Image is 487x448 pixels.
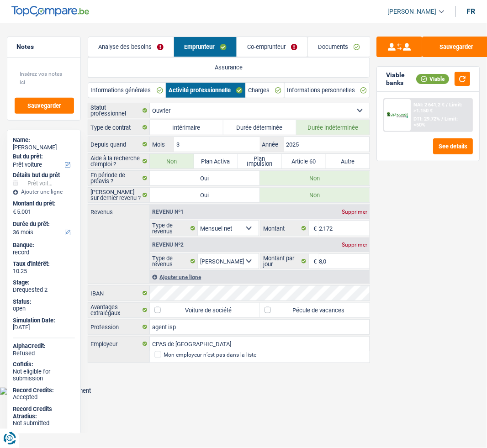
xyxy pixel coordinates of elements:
button: Sauvegarder [15,98,74,114]
span: [PERSON_NAME] [388,8,437,16]
div: Supprimer [339,209,370,215]
div: Accepted [13,394,75,401]
div: Name: [13,137,75,144]
a: Informations personnelles [285,83,370,98]
label: [PERSON_NAME] sur dernier revenu ? [88,188,150,202]
a: Informations générales [88,83,165,98]
label: Type de contrat [88,120,150,135]
img: AlphaCredit [387,111,409,118]
div: Détails but du prêt [13,172,75,179]
label: Oui [150,188,259,202]
label: Aide à la recherche d'emploi ? [88,154,150,169]
label: Montant du prêt: [13,200,73,207]
div: fr [467,7,476,16]
div: record [13,249,75,256]
label: But du prêt: [13,153,73,160]
a: Activité professionnelle [166,83,245,98]
a: Analyse des besoins [88,37,174,57]
label: Durée déterminée [223,120,296,135]
a: Emprunteur [174,37,237,57]
img: TopCompare Logo [11,6,89,17]
div: Ajouter une ligne [13,189,75,195]
div: [PERSON_NAME] [13,144,75,151]
span: € [309,221,319,236]
div: open [13,305,75,312]
label: Article 60 [282,154,326,169]
a: Charges [246,83,284,98]
span: Limit: <50% [414,116,458,128]
label: Mois [150,137,174,152]
span: € [13,208,16,216]
span: Limit: >1.150 € [414,102,463,114]
input: MM [174,137,259,152]
div: Stage: [13,279,75,286]
label: Statut professionnel [88,103,150,118]
div: Cofidis: [13,361,75,369]
div: Record Credits Atradius: [13,406,75,420]
div: Viable banks [386,71,417,87]
label: Plan Activa [194,154,238,169]
input: AAAA [284,137,370,152]
div: Supprimer [339,242,370,248]
label: Intérimaire [150,120,223,135]
div: Drequested 2 [13,286,75,294]
label: Non [260,188,370,202]
label: Pécule de vacances [260,303,370,317]
label: IBAN [88,286,150,300]
a: Documents [308,37,370,57]
div: Mon employeur n’est pas dans la liste [164,352,256,358]
button: See details [434,138,473,154]
label: Non [260,171,370,185]
label: Employeur [88,337,150,351]
span: / [446,102,448,108]
div: Not eligible for submission [13,369,75,383]
a: Co-emprunteur [237,37,307,57]
label: Avantages extralégaux [88,303,150,317]
label: Profession [88,320,150,334]
div: Refused [13,350,75,357]
div: 10.25 [13,268,75,275]
span: € [309,254,319,269]
span: NAI: 2 641,2 € [414,102,445,108]
label: Montant [261,221,309,236]
a: [PERSON_NAME] [381,4,445,19]
span: Sauvegarder [27,103,61,109]
label: Année [260,137,284,152]
label: Voiture de société [150,303,259,317]
div: Not submitted [13,420,75,427]
div: Revenu nº2 [150,242,186,248]
label: En période de préavis ? [88,171,150,185]
label: Autre [326,154,370,169]
a: Assurance [88,58,370,77]
label: Depuis quand [88,137,150,152]
h5: Notes [16,43,71,51]
div: Revenu nº1 [150,209,186,215]
label: Non [150,154,194,169]
div: [DATE] [13,324,75,331]
div: Viable [417,74,450,84]
label: Durée indéterminée [296,120,370,135]
label: Durée du prêt: [13,221,73,228]
label: Oui [150,171,259,185]
span: / [442,116,444,122]
span: DTI: 29.72% [414,116,440,122]
div: Simulation Date: [13,317,75,324]
div: Ajouter une ligne [150,270,370,284]
label: Type de revenus [150,254,198,269]
div: Status: [13,298,75,306]
label: Plan Impulsion [238,154,282,169]
div: Banque: [13,242,75,249]
div: Taux d'intérêt: [13,260,75,268]
label: Revenus [88,205,150,215]
div: Record Credits: [13,387,75,395]
label: Type de revenus [150,221,198,236]
input: Cherchez votre employeur [150,337,370,351]
div: AlphaCredit: [13,343,75,350]
label: Montant par jour [261,254,309,269]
